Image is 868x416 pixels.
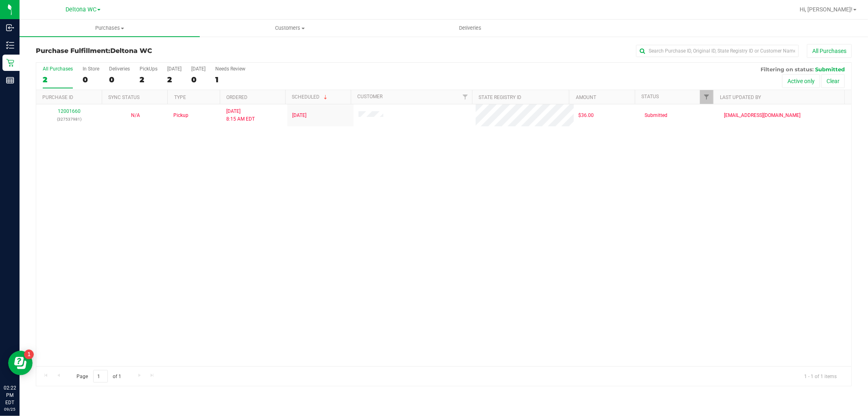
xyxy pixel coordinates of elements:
div: 0 [109,75,130,84]
a: Type [174,95,186,100]
span: Page of 1 [70,370,128,383]
a: Sync Status [109,95,140,100]
a: Filter [700,90,713,104]
p: 02:22 PM EDT [4,384,16,406]
span: Deltona WC [110,47,152,55]
div: Deliveries [109,66,130,72]
a: Status [641,94,659,99]
span: Hi, [PERSON_NAME]! [800,6,853,13]
a: Customer [358,94,383,99]
span: [DATE] [292,112,306,119]
div: [DATE] [167,66,181,72]
div: PickUps [140,66,157,72]
p: (327537981) [41,115,97,123]
span: Submitted [815,66,845,73]
span: Deltona WC [66,6,96,13]
a: 12001660 [58,108,81,114]
inline-svg: Inbound [6,24,14,32]
inline-svg: Retail [6,59,14,67]
div: 0 [83,75,99,84]
span: Deliveries [448,24,492,32]
span: Customers [200,24,380,32]
button: N/A [131,112,140,119]
span: Filtering on status: [761,66,813,73]
button: Clear [821,74,845,88]
span: Purchases [20,24,200,32]
div: 1 [215,75,245,84]
div: 2 [140,75,157,84]
input: Search Purchase ID, Original ID, State Registry ID or Customer Name... [636,45,799,57]
a: Ordered [226,95,247,100]
inline-svg: Inventory [6,41,14,49]
span: [DATE] 8:15 AM EDT [226,108,255,123]
h3: Purchase Fulfillment: [36,47,308,55]
a: State Registry ID [479,95,522,100]
div: 2 [167,75,181,84]
iframe: Resource center [8,351,33,375]
a: Scheduled [292,94,329,100]
a: Filter [459,90,472,104]
span: Not Applicable [131,112,140,118]
input: 1 [93,370,108,383]
a: Purchases [20,20,200,37]
span: 1 - 1 of 1 items [798,370,843,382]
div: [DATE] [191,66,206,72]
a: Customers [200,20,380,37]
a: Purchase ID [42,95,73,100]
span: Submitted [645,112,667,119]
div: All Purchases [43,66,73,72]
button: Active only [782,74,820,88]
span: Pickup [173,112,188,119]
span: $36.00 [579,112,594,119]
a: Last Updated By [720,95,761,100]
inline-svg: Reports [6,76,14,84]
div: In Store [83,66,99,72]
button: All Purchases [807,44,852,58]
span: [EMAIL_ADDRESS][DOMAIN_NAME] [724,112,800,119]
div: 2 [43,75,73,84]
div: Needs Review [215,66,245,72]
p: 09/25 [4,406,16,412]
a: Deliveries [380,20,560,37]
a: Amount [576,95,596,100]
div: 0 [191,75,206,84]
iframe: Resource center unread badge [24,350,34,359]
